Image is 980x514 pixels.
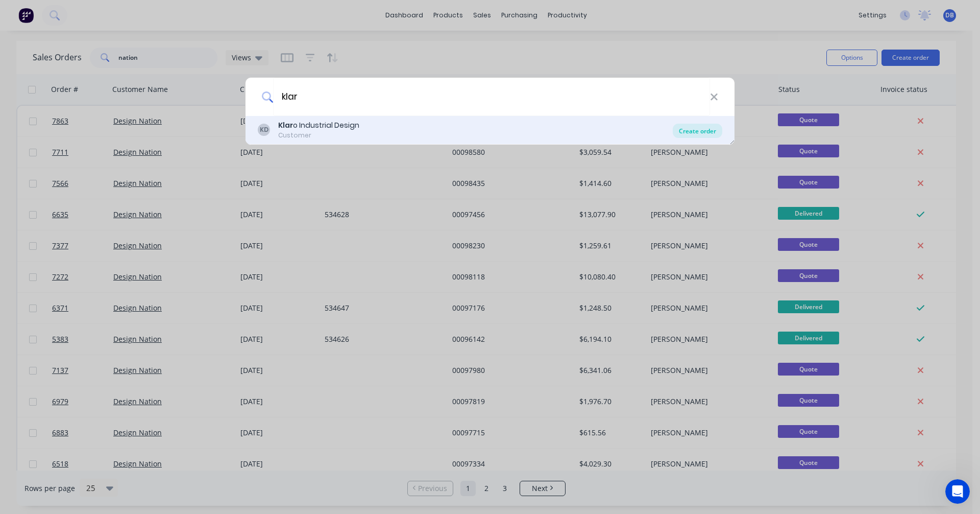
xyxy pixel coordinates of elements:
div: Create order [673,124,722,138]
div: o Industrial Design [278,120,359,131]
input: Enter a customer name to create a new order... [273,78,710,116]
div: Customer [278,131,359,140]
b: Klar [278,120,293,130]
iframe: Intercom live chat [945,479,970,504]
div: KD [258,124,270,136]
